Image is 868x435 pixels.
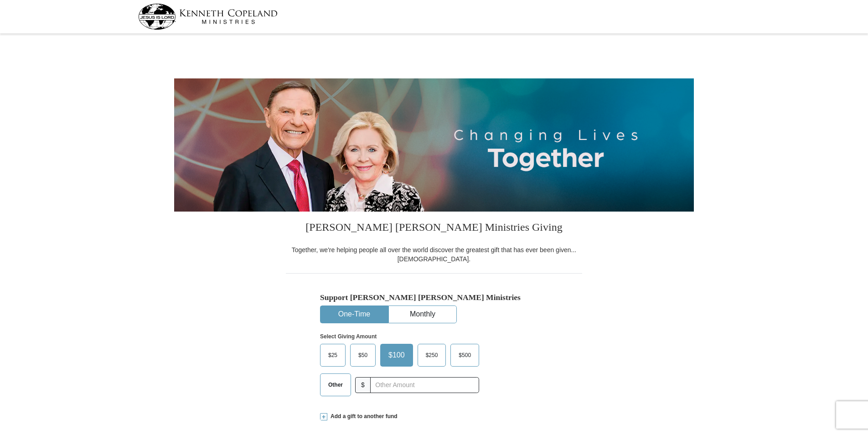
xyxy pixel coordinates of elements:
[324,348,342,362] span: $25
[354,348,372,362] span: $50
[454,348,475,362] span: $500
[370,377,479,393] input: Other Amount
[320,333,377,340] strong: Select Giving Amount
[286,212,582,245] h3: [PERSON_NAME] [PERSON_NAME] Ministries Giving
[286,245,582,264] div: Together, we're helping people all over the world discover the greatest gift that has ever been g...
[320,293,548,302] h5: Support [PERSON_NAME] [PERSON_NAME] Ministries
[324,378,347,392] span: Other
[421,348,443,362] span: $250
[355,377,371,393] span: $
[320,306,388,323] button: One-Time
[384,348,409,362] span: $100
[138,4,278,30] img: kcm-header-logo.svg
[327,413,398,420] span: Add a gift to another fund
[389,306,456,323] button: Monthly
